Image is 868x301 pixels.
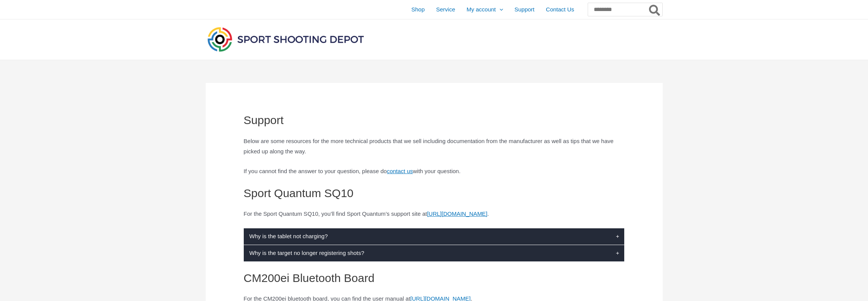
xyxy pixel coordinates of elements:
p: If you cannot find the answer to your question, please do with your question. [244,166,625,177]
label: Why is the tablet not charging? [244,228,625,245]
p: Below are some resources for the more technical products that we sell including documentation fro... [244,136,625,157]
button: Search [647,3,662,16]
p: For the Sport Quantum SQ10, you’ll find Sport Quantum’s support site at . [244,209,625,219]
a: contact us [387,168,413,174]
h2: Sport Quantum SQ10 [244,186,625,201]
img: Sport Shooting Depot [206,25,366,53]
label: Why is the target no longer registering shots? [244,245,625,261]
h1: Support [244,113,625,127]
h2: CM200ei Bluetooth Board [244,271,625,285]
a: [URL][DOMAIN_NAME] [427,210,487,217]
